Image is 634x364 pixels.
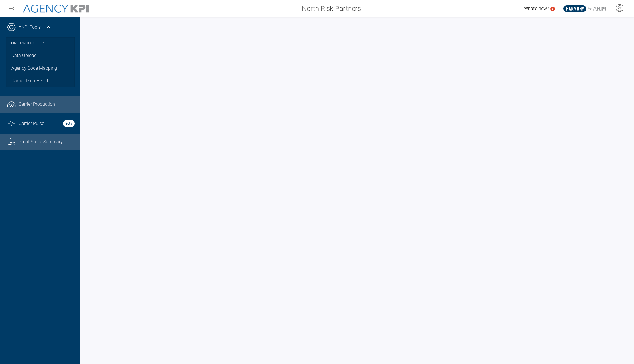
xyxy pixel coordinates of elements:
[11,77,50,84] span: Carrier Data Health
[19,24,41,31] a: AKPI Tools
[23,5,89,13] img: AgencyKPI
[552,7,553,10] text: 5
[550,7,555,11] a: 5
[63,120,75,127] strong: Beta
[6,75,75,87] a: Carrier Data Health
[524,6,549,11] span: What's new?
[9,37,72,49] h3: Core Production
[19,101,55,108] span: Carrier Production
[19,120,44,127] span: Carrier Pulse
[6,49,75,62] a: Data Upload
[6,62,75,75] a: Agency Code Mapping
[302,3,361,14] span: North Risk Partners
[19,138,63,145] span: Profit Share Summary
